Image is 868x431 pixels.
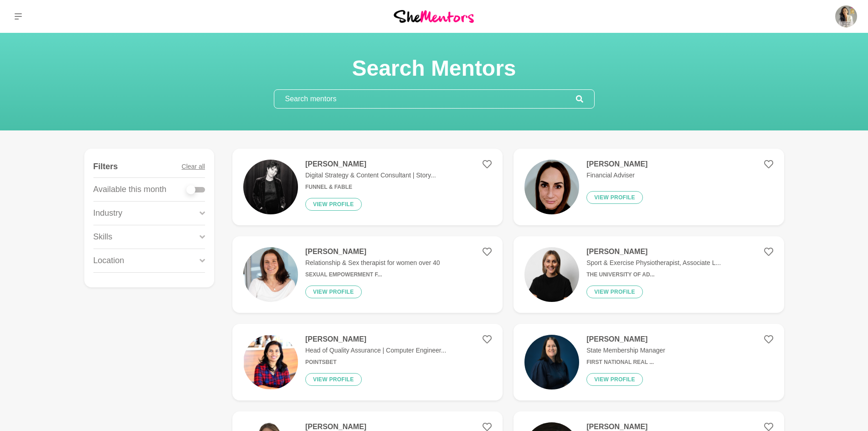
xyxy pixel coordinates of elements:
p: Digital Strategy & Content Consultant | Story... [305,171,436,180]
img: Jen Gautier [835,5,857,27]
button: Clear all [182,156,205,177]
h4: [PERSON_NAME] [305,247,440,256]
a: [PERSON_NAME]State Membership ManagerFirst National Real ...View profile [514,324,784,400]
img: d6e4e6fb47c6b0833f5b2b80120bcf2f287bc3aa-2570x2447.jpg [243,247,298,302]
p: Available this month [93,183,167,196]
p: Industry [93,207,123,219]
a: [PERSON_NAME]Financial AdviserView profile [514,149,784,225]
button: View profile [305,373,362,386]
img: 2462cd17f0db61ae0eaf7f297afa55aeb6b07152-1255x1348.jpg [524,160,579,214]
h4: [PERSON_NAME] [586,247,721,256]
p: Financial Adviser [586,171,647,180]
p: Relationship & Sex therapist for women over 40 [305,258,440,268]
h6: Funnel & Fable [305,184,436,191]
h6: PointsBet [305,359,446,366]
img: 523c368aa158c4209afe732df04685bb05a795a5-1125x1128.jpg [524,247,579,302]
p: Location [93,254,124,267]
p: Sport & Exercise Physiotherapist, Associate L... [586,258,721,268]
h4: [PERSON_NAME] [586,160,647,169]
button: View profile [586,373,643,386]
button: View profile [305,286,362,298]
img: 59f335efb65c6b3f8f0c6c54719329a70c1332df-242x243.png [243,335,298,389]
img: 1044fa7e6122d2a8171cf257dcb819e56f039831-1170x656.jpg [243,160,298,214]
button: View profile [586,286,643,298]
h4: [PERSON_NAME] [305,335,446,344]
p: State Membership Manager [586,346,665,355]
img: She Mentors Logo [394,10,474,22]
h4: [PERSON_NAME] [305,160,436,169]
h6: Sexual Empowerment f... [305,271,440,278]
a: [PERSON_NAME]Sport & Exercise Physiotherapist, Associate L...The University of Ad...View profile [514,236,784,313]
h4: [PERSON_NAME] [586,335,665,344]
a: [PERSON_NAME]Digital Strategy & Content Consultant | Story...Funnel & FableView profile [232,149,503,225]
h6: First National Real ... [586,359,665,366]
button: View profile [305,198,362,211]
a: [PERSON_NAME]Head of Quality Assurance | Computer Engineer...PointsBetView profile [232,324,503,400]
h4: Filters [93,161,118,172]
a: [PERSON_NAME]Relationship & Sex therapist for women over 40Sexual Empowerment f...View profile [232,236,503,313]
input: Search mentors [274,90,576,108]
h1: Search Mentors [274,55,595,82]
h6: The University of Ad... [586,271,721,278]
img: 069e74e823061df2a8545ae409222f10bd8cae5f-900x600.png [524,335,579,389]
button: View profile [586,191,643,204]
p: Skills [93,231,113,243]
p: Head of Quality Assurance | Computer Engineer... [305,346,446,355]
